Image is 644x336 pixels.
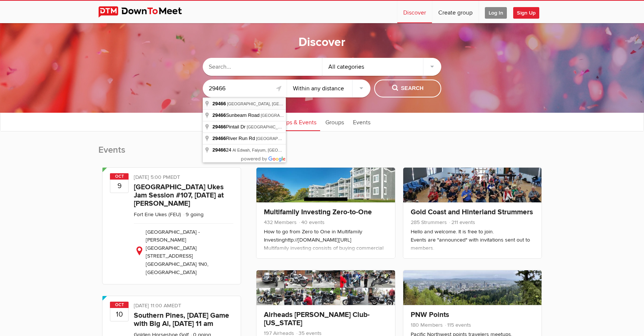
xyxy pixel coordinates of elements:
span: 40 events [298,219,325,225]
button: Search [374,80,441,97]
a: Southern Pines, [DATE] Game with Big Al, [DATE] 11 am [134,311,229,328]
span: Oct [110,302,129,308]
span: 211 events [448,219,475,225]
span: 29466 [212,112,226,118]
span: 432 Members [264,219,297,225]
a: Sign Up [513,1,545,23]
b: 9 [110,179,128,193]
li: 9 going [183,211,203,218]
span: [GEOGRAPHIC_DATA], [GEOGRAPHIC_DATA], [GEOGRAPHIC_DATA] [227,102,360,106]
span: America/Toronto [171,302,181,309]
span: Log In [485,7,507,19]
h2: Events [98,144,245,164]
span: 29466 [212,101,226,106]
span: 29466 [212,147,226,153]
a: Discover [397,1,432,23]
div: [DATE] 5:00 PM [134,173,233,183]
span: [GEOGRAPHIC_DATA], [GEOGRAPHIC_DATA], [GEOGRAPHIC_DATA] [247,125,379,129]
a: [GEOGRAPHIC_DATA] Ukes Jam Session #107, [DATE] at [PERSON_NAME][GEOGRAPHIC_DATA], 5pm [134,183,224,216]
div: All categories [322,58,442,76]
a: Create group [432,1,479,23]
a: Airheads [PERSON_NAME] Club-[US_STATE] [264,310,370,327]
span: 285 Strummers [411,219,447,225]
span: 29466 [212,124,226,130]
h2: Groups [252,144,546,164]
span: Sign Up [513,7,539,19]
span: Sunbeam Road [212,112,261,118]
img: DownToMeet [98,6,193,18]
a: Groups [322,112,348,131]
a: Multifamily Investing Zero-to-One [264,208,372,217]
a: Events [349,112,374,131]
span: [GEOGRAPHIC_DATA], [GEOGRAPHIC_DATA], [GEOGRAPHIC_DATA] [256,136,389,141]
div: [DATE] 11:00 AM [134,302,233,311]
span: America/New_York [170,174,180,180]
span: 180 Members [411,322,443,328]
a: Gold Coast and Hinterland Strummers [411,208,533,217]
a: Log In [479,1,513,23]
span: River Run Rd [212,136,256,141]
span: 115 events [444,322,471,328]
span: [GEOGRAPHIC_DATA], [GEOGRAPHIC_DATA], [GEOGRAPHIC_DATA] [261,113,394,118]
input: Search... [203,58,322,76]
span: Oct [110,173,129,180]
a: Groups & Events [270,112,320,131]
span: 29466 [212,136,226,141]
input: Location or ZIP-Code [203,80,287,97]
h1: Discover [299,35,345,50]
span: [GEOGRAPHIC_DATA] - [PERSON_NAME][GEOGRAPHIC_DATA] [STREET_ADDRESS] [GEOGRAPHIC_DATA] 1N0, [GEOGR... [146,229,208,276]
a: Fort Erie Ukes (FEU) [134,211,181,218]
span: Pintail Dr [212,124,247,130]
span: Al Edwah, Faiyum, [GEOGRAPHIC_DATA] [233,148,310,152]
a: PNW Points [411,310,449,319]
span: Search [392,84,424,93]
b: 10 [110,308,128,321]
span: 24 [212,147,233,153]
